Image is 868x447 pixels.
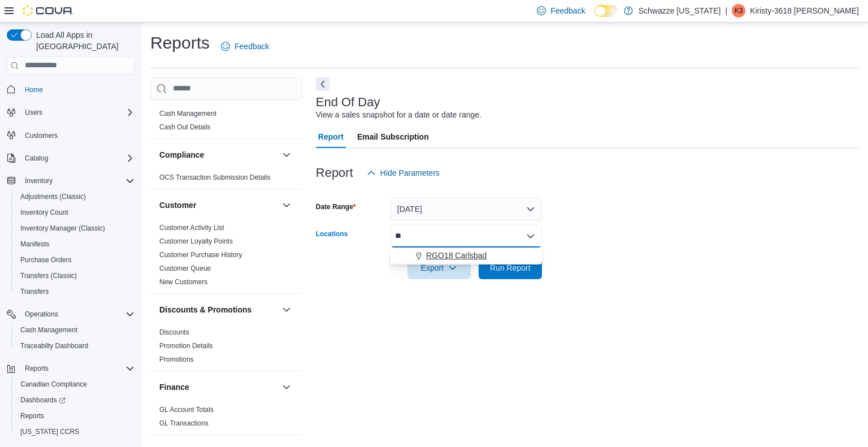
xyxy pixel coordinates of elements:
div: Customer [150,221,302,293]
span: Customer Activity List [159,223,224,232]
button: Users [20,106,47,119]
button: [DATE] [390,198,542,220]
button: Manifests [11,236,139,252]
span: Canadian Compliance [20,380,87,389]
button: Transfers [11,284,139,300]
button: Finance [159,381,277,393]
span: Reports [25,364,49,373]
span: Run Report [490,262,531,274]
a: Dashboards [16,393,70,407]
a: GL Account Totals [159,406,214,414]
span: K3 [735,4,743,18]
span: Email Subscription [357,125,429,148]
h3: Customer [159,199,196,211]
button: Discounts & Promotions [280,303,293,316]
span: Users [20,106,134,119]
span: GL Account Totals [159,405,214,414]
span: New Customers [159,277,207,287]
h3: Finance [159,381,189,393]
span: Purchase Orders [20,255,72,264]
span: Home [25,85,43,94]
button: Customer [280,198,293,212]
button: Transfers (Classic) [11,268,139,284]
span: Transfers [20,287,49,296]
button: Catalog [20,151,53,165]
a: Adjustments (Classic) [16,190,90,203]
span: RGO18 Carlsbad [426,250,487,261]
span: OCS Transaction Submission Details [159,173,271,182]
span: Transfers [16,285,134,298]
div: View a sales snapshot for a date or date range. [316,109,481,121]
div: Compliance [150,171,302,189]
button: Customers [2,127,139,144]
span: Customer Loyalty Points [159,237,233,246]
input: Dark Mode [594,5,618,17]
span: Transfers (Classic) [20,271,77,280]
span: Operations [20,307,134,321]
button: Reports [11,408,139,424]
a: New Customers [159,278,207,286]
button: Export [407,257,471,279]
h3: Compliance [159,149,204,160]
a: Customer Queue [159,264,211,272]
button: Reports [2,361,139,376]
span: Feedback [235,41,269,52]
span: Inventory [25,176,53,185]
span: Reports [20,411,44,420]
h3: Discounts & Promotions [159,304,251,315]
h3: Report [316,166,353,180]
a: Cash Management [159,110,216,118]
button: Compliance [280,148,293,162]
a: Transfers [16,285,53,298]
span: Purchase Orders [16,253,134,267]
span: Discounts [159,328,189,337]
button: Inventory [20,174,57,188]
span: Load All Apps in [GEOGRAPHIC_DATA] [32,29,134,52]
a: Inventory Count [16,206,73,219]
a: Home [20,83,47,97]
span: Hide Parameters [380,167,440,179]
a: Transfers (Classic) [16,269,81,283]
button: Purchase Orders [11,252,139,268]
button: Adjustments (Classic) [11,189,139,205]
div: Discounts & Promotions [150,326,302,371]
span: Inventory Count [20,208,68,217]
span: Cash Management [159,109,216,118]
a: Cash Management [16,323,82,337]
span: GL Transactions [159,419,209,428]
button: Catalog [2,150,139,166]
a: Reports [16,409,49,423]
button: Home [2,81,139,98]
span: Catalog [25,154,48,163]
button: Discounts & Promotions [159,304,277,315]
a: Manifests [16,237,54,251]
span: Home [20,83,134,97]
button: Run Report [479,257,542,279]
h1: Reports [150,32,210,54]
span: Operations [25,310,58,319]
button: Reports [20,362,53,375]
p: | [725,4,727,18]
a: Traceabilty Dashboard [16,339,93,353]
span: Cash Management [20,326,77,335]
button: Inventory Manager (Classic) [11,220,139,236]
a: OCS Transaction Submission Details [159,173,271,181]
span: Customers [20,128,134,142]
a: Promotion Details [159,342,213,350]
button: Hide Parameters [362,162,444,184]
span: Traceabilty Dashboard [16,339,134,353]
span: Cash Management [16,323,134,337]
span: Catalog [20,151,134,165]
button: Finance [280,380,293,394]
span: Inventory [20,174,134,188]
button: Cash Management [11,322,139,338]
button: Canadian Compliance [11,376,139,392]
a: Feedback [216,35,274,58]
h3: End Of Day [316,96,380,109]
a: Purchase Orders [16,253,76,267]
span: Export [414,257,464,279]
div: Kiristy-3618 Ortega [732,4,745,18]
span: Transfers (Classic) [16,269,134,283]
button: Traceabilty Dashboard [11,338,139,354]
span: Customer Queue [159,264,211,273]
